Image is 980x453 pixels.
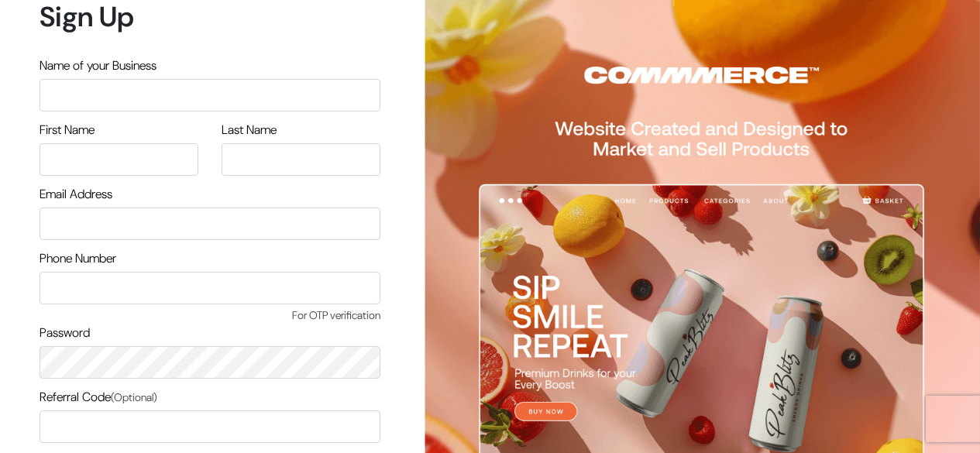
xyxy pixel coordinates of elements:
[111,390,157,404] span: (Optional)
[40,307,380,324] span: For OTP verification
[40,249,116,268] label: Phone Number
[40,121,95,139] label: First Name
[222,121,277,139] label: Last Name
[40,57,156,75] label: Name of your Business
[40,388,157,407] label: Referral Code
[40,185,112,204] label: Email Address
[40,324,90,342] label: Password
